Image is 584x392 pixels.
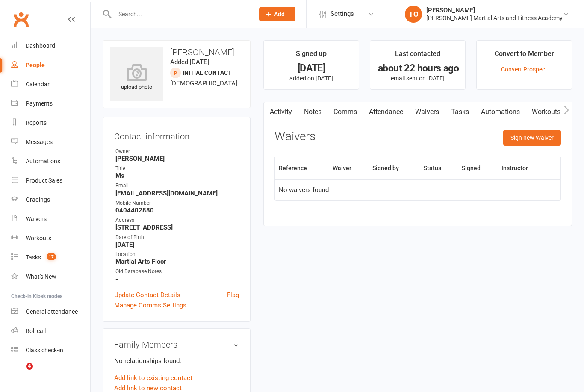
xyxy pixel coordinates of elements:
div: Last contacted [395,48,440,64]
a: Dashboard [11,36,90,56]
a: Roll call [11,321,90,341]
a: Notes [298,102,327,122]
a: Automations [475,102,526,122]
a: Convert Prospect [501,66,547,73]
div: [DATE] [271,64,351,73]
th: Reference [275,157,329,179]
strong: [PERSON_NAME] [115,155,239,162]
div: Convert to Member [495,48,554,64]
th: Waiver [329,157,369,179]
div: Waivers [26,215,47,222]
a: Gradings [11,190,90,209]
h3: Contact information [114,128,239,141]
span: 4 [26,363,33,370]
div: Product Sales [26,177,62,184]
a: Update Contact Details [114,290,180,300]
a: Flag [227,290,239,300]
p: No relationships found. [114,356,239,366]
span: Settings [330,4,354,24]
div: People [26,62,45,68]
th: Status [420,157,458,179]
span: 17 [47,253,56,260]
span: Initial Contact [183,69,232,76]
div: Dashboard [26,42,55,49]
a: General attendance kiosk mode [11,302,90,321]
div: Title [115,165,239,173]
strong: [DATE] [115,241,239,248]
div: Old Database Notes [115,268,239,276]
input: Search... [112,8,248,20]
a: Activity [264,102,298,122]
a: Reports [11,113,90,133]
strong: Martial Arts Floor [115,258,239,265]
span: Add [274,11,285,18]
th: Instructor [498,157,549,179]
a: Waivers [11,209,90,229]
strong: - [115,275,239,283]
strong: 0404402880 [115,206,239,214]
div: Address [115,216,239,224]
div: Class check-in [26,347,63,354]
span: [DEMOGRAPHIC_DATA] [170,80,237,87]
div: Signed up [296,48,327,64]
div: TO [405,6,422,23]
div: [PERSON_NAME] Martial Arts and Fitness Academy [426,14,563,22]
h3: Waivers [274,130,316,143]
p: added on [DATE] [271,75,351,82]
strong: Ms [115,172,239,180]
p: email sent on [DATE] [378,75,457,82]
div: Owner [115,147,239,156]
h3: Family Members [114,340,239,349]
a: What's New [11,267,90,286]
div: Calendar [26,81,50,88]
a: Calendar [11,75,90,94]
a: Attendance [363,102,409,122]
div: Messages [26,139,53,145]
div: upload photo [110,64,163,92]
a: Workouts [526,102,566,122]
div: General attendance [26,308,78,315]
div: Reports [26,119,47,126]
div: about 22 hours ago [378,64,457,73]
a: People [11,56,90,75]
a: Tasks [445,102,475,122]
div: What's New [26,273,56,280]
div: Date of Birth [115,233,239,242]
button: Add [259,7,295,21]
th: Signed by [369,157,420,179]
div: Mobile Number [115,199,239,207]
a: Payments [11,94,90,113]
a: Waivers [409,102,445,122]
div: Payments [26,100,53,107]
td: No waivers found [275,179,560,200]
a: Tasks 17 [11,248,90,267]
th: Signed [458,157,498,179]
div: Roll call [26,327,46,334]
a: Product Sales [11,171,90,190]
div: Automations [26,158,60,165]
a: Add link to existing contact [114,373,192,383]
div: Workouts [26,235,51,242]
a: Comms [327,102,363,122]
time: Added [DATE] [170,58,209,66]
a: Automations [11,152,90,171]
a: Messages [11,133,90,152]
a: Workouts [11,229,90,248]
div: Gradings [26,196,50,203]
h3: [PERSON_NAME] [110,47,243,57]
iframe: Intercom live chat [9,363,29,383]
a: Class kiosk mode [11,341,90,360]
strong: [STREET_ADDRESS] [115,224,239,231]
strong: [EMAIL_ADDRESS][DOMAIN_NAME] [115,189,239,197]
a: Manage Comms Settings [114,300,186,310]
button: Sign new Waiver [503,130,561,145]
div: Location [115,251,239,259]
a: Clubworx [10,9,32,30]
div: Tasks [26,254,41,261]
div: [PERSON_NAME] [426,6,563,14]
div: Email [115,182,239,190]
